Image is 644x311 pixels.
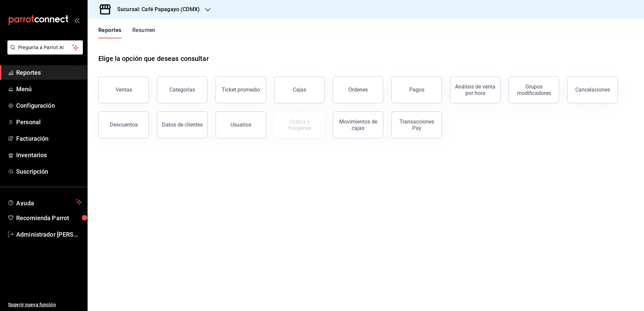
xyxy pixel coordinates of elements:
h3: Sucursal: Café Papagayo (CDMX) [112,5,200,13]
button: Movimientos de cajas [333,111,383,138]
div: Pagos [409,87,424,93]
button: Análisis de venta por hora [450,76,501,103]
span: Configuración [16,101,82,110]
span: Inventarios [16,150,82,160]
span: Suscripción [16,167,82,176]
div: Descuentos [110,122,138,128]
span: Ayuda [16,198,73,206]
div: Órdenes [348,87,368,93]
div: Cajas [293,86,307,94]
span: Menú [16,84,82,94]
button: Contrata inventarios para ver este reporte [274,111,325,138]
button: Categorías [157,76,207,103]
button: Usuarios [216,111,266,138]
div: Datos de clientes [162,122,203,128]
button: open_drawer_menu [74,18,79,23]
h1: Elige la opción que deseas consultar [98,54,209,64]
div: Análisis de venta por hora [454,83,496,96]
div: navigation tabs [98,27,156,38]
button: Transacciones Pay [391,111,442,138]
button: Resumen [132,27,156,38]
div: Usuarios [230,122,251,128]
span: Recomienda Parrot [16,213,82,222]
div: Grupos modificadores [513,83,555,96]
button: Cancelaciones [567,76,618,103]
a: Pregunta a Parrot AI [5,49,83,56]
button: Reportes [98,27,122,38]
div: Ticket promedio [222,87,260,93]
button: Pregunta a Parrot AI [7,40,83,55]
div: Ventas [116,87,132,93]
div: Cancelaciones [575,87,610,93]
a: Cajas [274,76,325,103]
button: Datos de clientes [157,111,207,138]
button: Pagos [391,76,442,103]
span: Facturación [16,134,82,143]
span: Reportes [16,68,82,77]
div: Movimientos de cajas [337,118,379,131]
div: Categorías [169,87,195,93]
div: Costos y márgenes [279,118,320,131]
span: Administrador [PERSON_NAME] [16,230,82,239]
button: Descuentos [98,111,149,138]
button: Grupos modificadores [509,76,559,103]
span: Sugerir nueva función [8,301,82,308]
span: Personal [16,117,82,127]
button: Órdenes [333,76,383,103]
div: Transacciones Pay [396,118,438,131]
button: Ticket promedio [216,76,266,103]
span: Pregunta a Parrot AI [18,44,72,51]
button: Ventas [98,76,149,103]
